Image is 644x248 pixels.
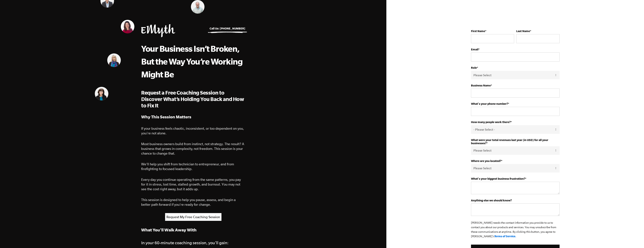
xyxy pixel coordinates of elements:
span: Your Business Isn’t Broken, But the Way You’re Working Might Be [141,44,242,79]
a: Request My Free Coaching Session [165,213,221,221]
img: Donna Uzelac, EMyth Business Coach [95,87,108,100]
span: We’ll help you shift from technician to entrepreneur, and from firefighting to focused leadership. [141,162,234,171]
img: EMyth [141,24,175,37]
span: Every day you continue operating from the same patterns, you pay for it in stress, lost time, sta... [141,178,241,191]
strong: First Name [471,29,485,33]
img: Mary Rydman, EMyth Business Coach [107,53,121,67]
h4: In your 60-minute coaching session, you'll gain: [141,239,245,246]
strong: Why This Session Matters [141,114,191,119]
p: [PERSON_NAME] needs the contact information you provide to us to contact you about our products a... [471,220,560,239]
span: This session is designed to help you pause, assess, and begin a better path forward if you're rea... [141,198,236,206]
strong: What's your biggest business frustration? [471,177,525,180]
span: If your business feels chaotic, inconsistent, or too dependent on you, you're not alone. [141,126,244,135]
strong: Where are you located? [471,159,501,163]
img: Vicky Gavrias, EMyth Business Coach [121,20,134,33]
a: Terms of Service. [494,235,516,238]
strong: Role [471,66,477,69]
strong: How many people work there? [471,120,511,124]
a: Call Us: [PHONE_NUMBER] [210,27,245,30]
strong: Anything else we should know? [471,199,512,202]
strong: Last Name [516,29,530,33]
strong: What's your phone number? [471,102,508,105]
iframe: Chat Widget [625,230,644,248]
strong: Email [471,48,478,51]
strong: What were your total revenues last year (in USD) for all your businesses? [471,138,548,145]
strong: Business Name [471,84,491,87]
span: Most business owners build from instinct, not strategy. The result? A business that grows in comp... [141,142,244,155]
span: Request a Free Coaching Session to Discover What’s Holding You Back and How to Fix It [141,90,244,108]
strong: What You'll Walk Away With [141,227,197,232]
